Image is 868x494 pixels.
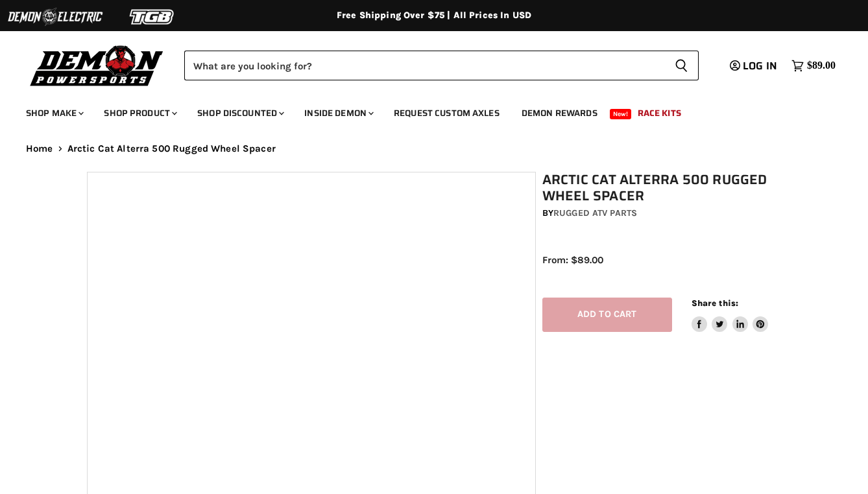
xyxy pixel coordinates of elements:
a: Shop Product [94,100,185,126]
form: Product [184,51,699,80]
ul: Main menu [16,95,832,126]
a: Inside Demon [295,100,381,126]
img: Demon Electric Logo 2 [6,5,104,29]
a: Home [26,143,53,154]
button: Search [664,51,699,80]
img: Demon Powersports [26,42,168,88]
a: $89.00 [785,56,842,75]
a: Race Kits [628,100,691,126]
span: Share this: [692,298,738,308]
a: Request Custom Axles [384,100,509,126]
a: Log in [724,60,785,72]
div: by [542,206,787,220]
h1: Arctic Cat Alterra 500 Rugged Wheel Spacer [542,172,787,204]
img: TGB Logo 2 [104,5,201,29]
a: Rugged ATV Parts [553,207,637,218]
input: Search [184,51,664,80]
span: Arctic Cat Alterra 500 Rugged Wheel Spacer [67,143,276,154]
span: From: $89.00 [542,254,603,266]
span: Log in [743,58,777,74]
a: Shop Discounted [187,100,292,126]
span: New! [610,109,632,119]
a: Shop Make [16,100,91,126]
aside: Share this: [692,298,769,332]
a: Demon Rewards [512,100,607,126]
span: $89.00 [807,60,836,72]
